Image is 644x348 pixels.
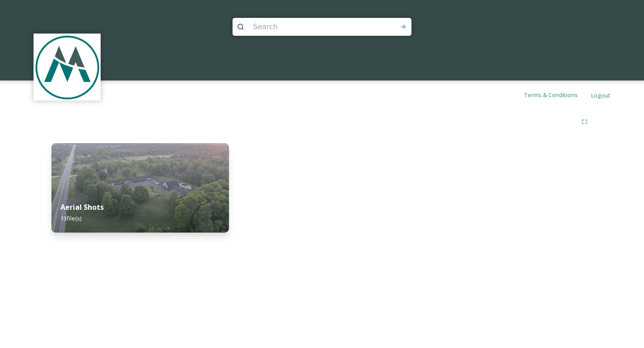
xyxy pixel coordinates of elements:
span: Terms & Conditions [524,91,578,99]
input: Search [249,17,371,37]
img: a45e5f0e-7baa-4c51-9d98-f39f6c1be1b0.jpg [51,143,229,233]
a: Terms & Conditions [524,89,591,100]
span: 13 file(s) [60,214,81,222]
strong: Aerial Shots [60,202,104,212]
img: logo.jpeg [35,35,100,100]
span: Logout [591,91,610,99]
